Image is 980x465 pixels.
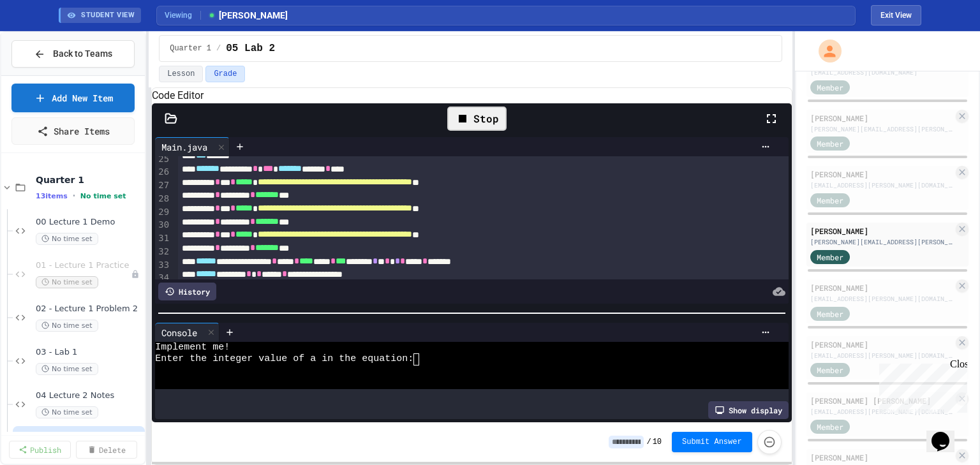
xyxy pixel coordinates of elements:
[817,421,843,432] span: Member
[646,437,651,447] span: /
[810,237,953,247] div: [PERSON_NAME][EMAIL_ADDRESS][PERSON_NAME][DOMAIN_NAME]
[80,192,126,200] span: No time set
[36,320,98,332] span: No time set
[36,304,142,314] span: 02 - Lecture 1 Problem 2
[205,66,245,82] button: Grade
[155,179,171,193] div: 27
[36,192,68,200] span: 13 items
[817,308,843,320] span: Member
[159,66,203,82] button: Lesson
[817,195,843,206] span: Member
[155,137,230,156] div: Main.java
[36,217,142,228] span: 00 Lecture 1 Demo
[36,390,142,401] span: 04 Lecture 2 Notes
[152,88,791,103] h6: Code Editor
[155,206,171,219] div: 29
[810,124,953,134] div: [PERSON_NAME][EMAIL_ADDRESS][PERSON_NAME][DOMAIN_NAME]
[131,270,140,279] div: Unpublished
[155,272,171,285] div: 34
[36,363,98,375] span: No time set
[155,193,171,206] div: 28
[36,276,98,288] span: No time set
[36,260,131,271] span: 01 - Lecture 1 Practice
[155,323,219,342] div: Console
[817,82,843,93] span: Member
[810,168,953,180] div: [PERSON_NAME]
[926,414,967,452] iframe: chat widget
[155,259,171,272] div: 33
[805,36,845,66] div: My Account
[155,326,204,339] div: Console
[53,47,112,61] span: Back to Teams
[11,84,135,112] a: Add New Item
[653,437,662,447] span: 10
[817,364,843,376] span: Member
[226,41,275,56] span: 05 Lab 2
[810,339,953,350] div: [PERSON_NAME]
[810,68,953,77] div: [EMAIL_ADDRESS][DOMAIN_NAME]
[672,432,752,452] button: Submit Answer
[155,246,171,259] div: 32
[11,117,135,145] a: Share Items
[155,353,413,365] span: Enter the integer value of a in the equation:
[216,43,221,54] span: /
[11,40,135,68] button: Back to Teams
[36,233,98,245] span: No time set
[810,351,953,360] div: [EMAIL_ADDRESS][PERSON_NAME][DOMAIN_NAME]
[810,452,953,463] div: [PERSON_NAME]
[810,395,953,406] div: [PERSON_NAME] [PERSON_NAME]
[155,342,230,354] span: Implement me!
[708,401,789,419] div: Show display
[165,10,201,21] span: Viewing
[817,138,843,149] span: Member
[36,406,98,418] span: No time set
[810,225,953,237] div: [PERSON_NAME]
[36,174,142,186] span: Quarter 1
[447,107,507,131] div: Stop
[810,181,953,190] div: [EMAIL_ADDRESS][PERSON_NAME][DOMAIN_NAME]
[155,232,171,246] div: 31
[810,294,953,304] div: [EMAIL_ADDRESS][PERSON_NAME][DOMAIN_NAME]
[155,166,171,179] div: 26
[76,441,138,459] a: Delete
[158,283,216,300] div: History
[81,10,135,21] span: STUDENT VIEW
[810,407,953,417] div: [EMAIL_ADDRESS][PERSON_NAME][DOMAIN_NAME]
[207,9,288,22] span: [PERSON_NAME]
[810,112,953,124] div: [PERSON_NAME]
[9,441,71,459] a: Publish
[757,430,782,454] button: Force resubmission of student's answer (Admin only)
[871,5,921,26] button: Exit student view
[73,191,75,201] span: •
[874,358,967,413] iframe: chat widget
[170,43,211,54] span: Quarter 1
[817,251,843,263] span: Member
[155,219,171,232] div: 30
[155,140,214,154] div: Main.java
[5,5,88,81] div: Chat with us now!Close
[810,282,953,293] div: [PERSON_NAME]
[682,437,742,447] span: Submit Answer
[155,153,171,166] div: 25
[36,347,142,358] span: 03 - Lab 1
